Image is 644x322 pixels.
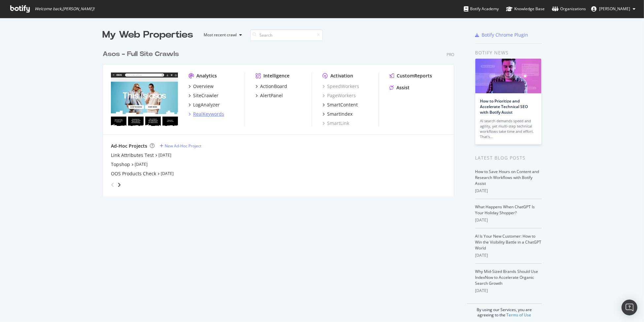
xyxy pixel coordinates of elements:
a: Overview [188,83,214,90]
a: How to Save Hours on Content and Research Workflows with Botify Assist [475,169,539,186]
div: [DATE] [475,288,542,294]
div: Most recent crawl [204,33,237,37]
div: Analytics [196,73,217,79]
div: Organizations [552,6,586,12]
span: Welcome back, [PERSON_NAME] ! [35,6,94,12]
div: Ad-Hoc Projects [111,143,147,149]
a: SmartLink [322,120,349,127]
a: Terms of Use [506,312,531,318]
div: AlertPanel [260,92,283,99]
div: Asos - Full Site Crawls [103,49,179,59]
div: CustomReports [397,73,432,79]
a: LogAnalyzer [188,102,220,108]
img: www.asos.com [111,73,178,126]
input: Search [250,29,323,41]
img: How to Prioritize and Accelerate Technical SEO with Botify Assist [475,59,541,93]
div: My Web Properties [103,28,193,42]
a: What Happens When ChatGPT Is Your Holiday Shopper? [475,204,535,216]
a: SpeedWorkers [322,83,359,90]
div: [DATE] [475,252,542,258]
a: SmartIndex [322,111,353,117]
div: Latest Blog Posts [475,154,542,161]
div: Assist [396,84,410,91]
a: PageWorkers [322,92,356,99]
div: RealKeywords [193,111,224,117]
div: angle-right [117,182,121,188]
a: Link Attributes Test [111,152,154,159]
a: Botify Chrome Plugin [475,32,528,38]
div: [DATE] [475,188,542,194]
div: SmartContent [327,102,358,108]
a: ActionBoard [255,83,287,90]
a: Why Mid-Sized Brands Should Use IndexNow to Accelerate Organic Search Growth [475,269,538,286]
a: [DATE] [158,152,171,158]
div: Knowledge Base [506,6,545,12]
div: ActionBoard [260,83,287,90]
div: [DATE] [475,217,542,223]
span: Richard Lawther [599,6,630,12]
a: [DATE] [135,161,148,167]
a: AlertPanel [255,92,283,99]
a: CustomReports [390,73,432,79]
div: New Ad-Hoc Project [165,143,201,149]
div: SiteCrawler [193,92,219,99]
div: LogAnalyzer [193,102,220,108]
div: Botify Chrome Plugin [482,32,528,38]
div: Overview [193,83,214,90]
div: Intelligence [263,73,289,79]
div: Botify news [475,49,542,56]
button: Most recent crawl [199,30,245,40]
a: Topshop [111,161,130,168]
a: RealKeywords [188,111,224,117]
a: SmartContent [322,102,358,108]
div: AI search demands speed and agility, yet multi-step technical workflows take time and effort. Tha... [480,118,536,139]
div: Botify Academy [464,6,499,12]
a: Asos - Full Site Crawls [103,49,182,59]
a: Assist [390,84,410,91]
div: angle-left [108,180,117,190]
div: By using our Services, you are agreeing to the [467,304,542,318]
button: [PERSON_NAME] [586,4,641,14]
div: SmartIndex [327,111,353,117]
a: [DATE] [161,171,174,176]
a: OOS Products Check [111,170,156,177]
div: Open Intercom Messenger [622,300,637,315]
div: grid [103,42,459,196]
a: How to Prioritize and Accelerate Technical SEO with Botify Assist [480,98,528,115]
a: New Ad-Hoc Project [160,143,201,149]
div: Activation [330,73,353,79]
a: SiteCrawler [188,92,219,99]
a: AI Is Your New Customer: How to Win the Visibility Battle in a ChatGPT World [475,233,542,251]
div: Pro [447,52,454,57]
